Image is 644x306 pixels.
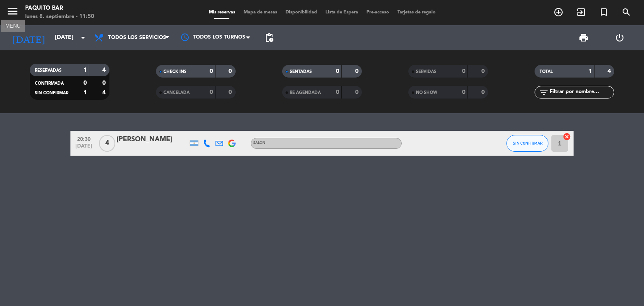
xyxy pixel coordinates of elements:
[210,89,213,95] strong: 0
[164,70,187,74] span: CHECK INS
[102,67,107,73] strong: 4
[83,80,87,86] strong: 0
[506,135,548,152] button: SIN CONFIRMAR
[102,90,107,96] strong: 4
[336,68,339,74] strong: 0
[83,90,87,96] strong: 1
[589,68,592,74] strong: 1
[210,68,213,74] strong: 0
[229,68,234,74] strong: 0
[6,5,19,21] button: menu
[281,10,321,15] span: Disponibilidad
[25,13,94,21] div: lunes 8. septiembre - 11:50
[579,33,589,43] span: print
[35,81,64,86] span: CONFIRMADA
[290,70,312,74] span: SENTADAS
[35,68,62,73] span: RESERVADAS
[599,7,609,17] i: turned_in_not
[6,5,19,18] i: menu
[362,10,393,15] span: Pre-acceso
[462,89,465,95] strong: 0
[239,10,281,15] span: Mapa de mesas
[6,29,51,47] i: [DATE]
[355,68,360,74] strong: 0
[549,88,614,97] input: Filtrar por nombre...
[205,10,239,15] span: Mis reservas
[416,91,437,95] span: NO SHOW
[73,143,94,153] span: [DATE]
[615,33,625,43] i: power_settings_new
[481,89,486,95] strong: 0
[117,134,188,145] div: [PERSON_NAME]
[164,91,190,95] span: CANCELADA
[602,25,638,50] div: LOG OUT
[108,35,166,41] span: Todos los servicios
[228,140,236,147] img: google-logo.png
[290,91,321,95] span: RE AGENDADA
[540,70,553,74] span: TOTAL
[553,7,563,17] i: add_circle_outline
[621,7,631,17] i: search
[416,70,436,74] span: SERVIDAS
[513,141,543,145] span: SIN CONFIRMAR
[608,68,613,74] strong: 4
[229,89,234,95] strong: 0
[73,134,94,143] span: 20:30
[102,80,107,86] strong: 0
[264,33,274,43] span: pending_actions
[25,4,94,13] div: Paquito Bar
[78,33,88,43] i: arrow_drop_down
[253,141,265,145] span: SALON
[99,135,115,152] span: 4
[355,89,360,95] strong: 0
[563,132,571,141] i: cancel
[1,22,25,29] div: MENU
[462,68,465,74] strong: 0
[83,67,87,73] strong: 1
[336,89,339,95] strong: 0
[321,10,362,15] span: Lista de Espera
[393,10,440,15] span: Tarjetas de regalo
[481,68,486,74] strong: 0
[35,91,68,95] span: SIN CONFIRMAR
[539,87,549,97] i: filter_list
[576,7,586,17] i: exit_to_app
